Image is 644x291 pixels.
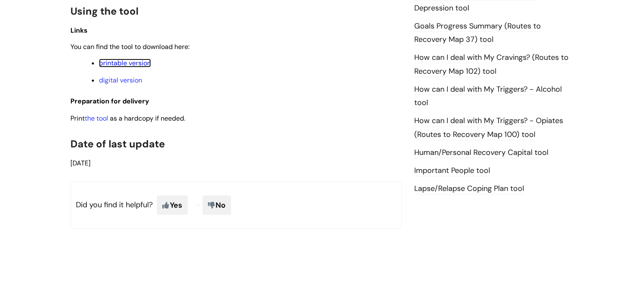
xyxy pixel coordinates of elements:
a: the tool [85,114,108,123]
a: How can I deal with My Triggers? - Opiates (Routes to Recovery Map 100) tool [414,116,563,140]
p: Did you find it helpful? [70,182,402,229]
a: Human/Personal Recovery Capital tool [414,147,548,158]
span: Yes [157,196,188,215]
a: How can I deal with My Cravings? (Routes to Recovery Map 102) tool [414,52,569,77]
span: You can find the tool to download here: [70,42,190,51]
span: Preparation for delivery [70,97,149,106]
span: Print [70,114,108,123]
span: Date of last update [70,137,165,150]
a: Important People tool [414,165,490,176]
a: Goals Progress Summary (Routes to Recovery Map 37) tool [414,21,541,45]
span: Using the tool [70,5,138,18]
span: No [203,196,231,215]
a: digital version [99,76,142,85]
span: [DATE] [70,159,91,167]
a: How can I deal with My Triggers? - Alcohol tool [414,84,562,108]
span: as a hardcopy if needed. [110,114,185,123]
span: Links [70,26,88,35]
a: Lapse/Relapse Coping Plan tool [414,183,524,194]
a: printable version [99,59,151,67]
